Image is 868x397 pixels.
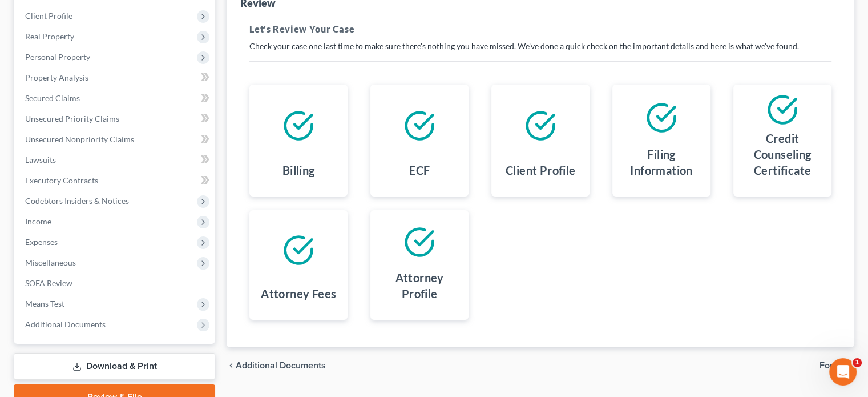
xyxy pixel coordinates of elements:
[16,129,215,150] a: Unsecured Nonpriority Claims
[16,88,215,109] a: Secured Claims
[16,109,215,129] a: Unsecured Priority Claims
[282,162,315,178] h4: Billing
[380,270,459,302] h4: Attorney Profile
[249,41,831,52] p: Check your case one last time to make sure there's nothing you have missed. We've done a quick ch...
[506,162,576,178] h4: Client Profile
[16,150,215,170] a: Lawsuits
[16,170,215,191] a: Executory Contracts
[829,358,857,386] iframe: Intercom live chat
[16,67,215,88] a: Property Analysis
[236,361,326,370] span: Additional Documents
[16,273,215,294] a: SOFA Review
[819,361,845,370] span: Forms
[25,155,56,165] span: Lawsuits
[819,361,854,370] button: Forms chevron_right
[25,196,129,206] span: Codebtors Insiders & Notices
[25,52,90,62] span: Personal Property
[409,162,430,178] h4: ECF
[25,278,72,288] span: SOFA Review
[227,361,236,370] i: chevron_left
[25,319,106,329] span: Additional Documents
[25,73,88,82] span: Property Analysis
[249,22,831,36] h5: Let's Review Your Case
[261,286,336,302] h4: Attorney Fees
[25,93,80,103] span: Secured Claims
[25,216,51,226] span: Income
[742,130,822,178] h4: Credit Counseling Certificate
[25,258,76,267] span: Miscellaneous
[25,31,74,41] span: Real Property
[25,134,134,144] span: Unsecured Nonpriority Claims
[25,175,98,185] span: Executory Contracts
[853,358,862,367] span: 1
[621,146,701,178] h4: Filing Information
[25,11,72,21] span: Client Profile
[14,353,215,380] a: Download & Print
[25,114,119,123] span: Unsecured Priority Claims
[227,361,326,370] a: chevron_left Additional Documents
[25,299,64,308] span: Means Test
[25,237,58,247] span: Expenses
